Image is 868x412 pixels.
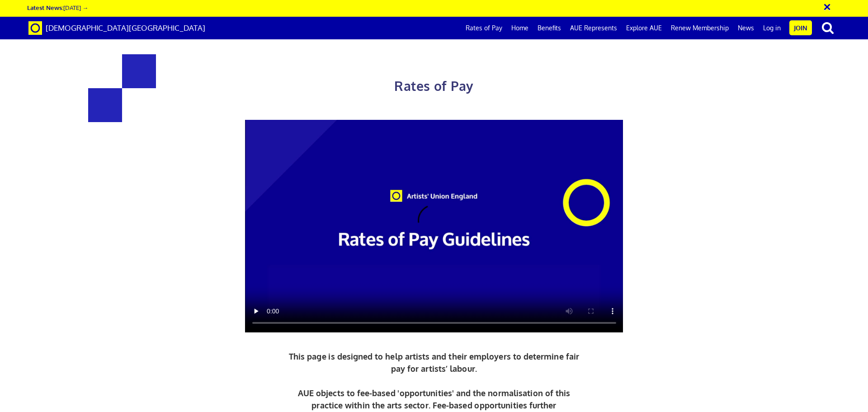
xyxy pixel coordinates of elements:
[533,17,566,39] a: Benefits
[733,17,759,39] a: News
[27,4,63,11] strong: Latest News:
[566,17,622,39] a: AUE Represents
[789,20,812,35] a: Join
[622,17,666,39] a: Explore AUE
[46,23,205,33] span: [DEMOGRAPHIC_DATA][GEOGRAPHIC_DATA]
[461,17,507,39] a: Rates of Pay
[666,17,733,39] a: Renew Membership
[22,17,212,39] a: Brand [DEMOGRAPHIC_DATA][GEOGRAPHIC_DATA]
[27,4,88,11] a: Latest News:[DATE] →
[814,18,842,37] button: search
[507,17,533,39] a: Home
[759,17,785,39] a: Log in
[394,78,473,94] span: Rates of Pay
